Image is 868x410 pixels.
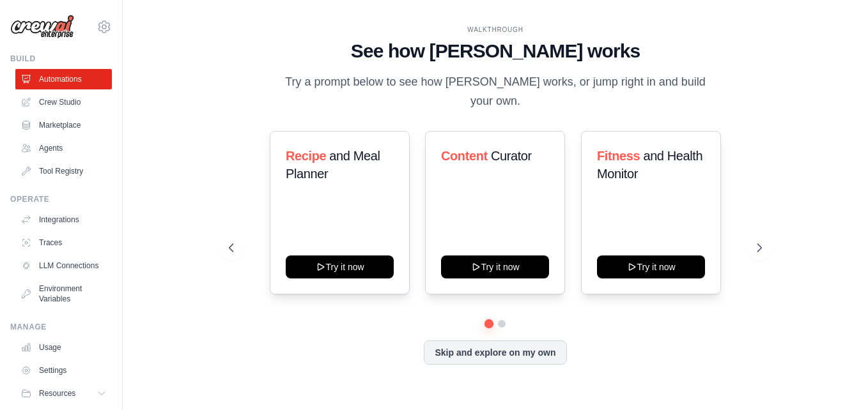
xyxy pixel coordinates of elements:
[441,255,549,278] button: Try it now
[281,73,710,110] p: Try a prompt below to see how [PERSON_NAME] works, or jump right in and build your own.
[229,25,762,34] div: WALKTHROUGH
[10,15,74,39] img: Logo
[597,149,640,163] span: Fitness
[15,69,112,89] a: Automations
[10,322,112,332] div: Manage
[229,40,762,63] h1: See how [PERSON_NAME] works
[286,149,380,181] span: and Meal Planner
[39,388,75,399] span: Resources
[597,255,705,278] button: Try it now
[15,337,112,358] a: Usage
[597,149,702,181] span: and Health Monitor
[15,161,112,181] a: Tool Registry
[15,278,112,309] a: Environment Variables
[286,255,394,278] button: Try it now
[491,149,532,163] span: Curator
[424,340,566,365] button: Skip and explore on my own
[15,209,112,230] a: Integrations
[441,149,488,163] span: Content
[15,232,112,253] a: Traces
[15,92,112,112] a: Crew Studio
[10,54,112,64] div: Build
[15,138,112,158] a: Agents
[15,383,112,404] button: Resources
[15,115,112,135] a: Marketplace
[10,194,112,204] div: Operate
[15,255,112,276] a: LLM Connections
[15,360,112,381] a: Settings
[286,149,326,163] span: Recipe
